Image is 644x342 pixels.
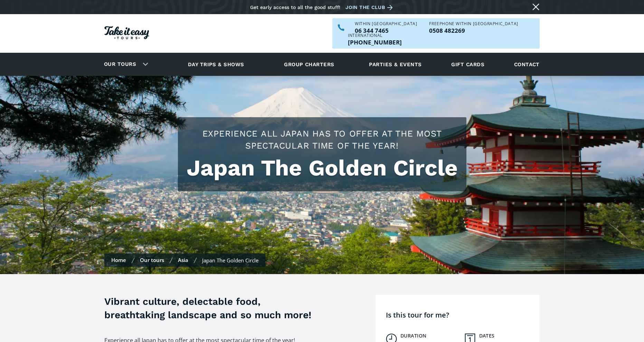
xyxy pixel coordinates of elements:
a: Call us freephone within NZ on 0508482269 [429,28,518,33]
div: Get early access to all the good stuff! [250,4,340,10]
a: Call us outside of NZ on +6463447465 [348,39,402,45]
img: Take it easy Tours logo [104,26,149,39]
p: [PHONE_NUMBER] [348,39,402,45]
a: Contact [511,55,543,74]
div: Freephone WITHIN [GEOGRAPHIC_DATA] [429,22,518,26]
div: International [348,33,402,38]
h5: Duration [400,333,458,339]
a: Day trips & shows [179,55,253,74]
div: Our tours [96,55,153,74]
p: 06 344 7465 [355,28,417,33]
a: Asia [178,256,188,263]
a: Gift cards [448,55,488,74]
h3: Vibrant culture, delectable food, breathtaking landscape and so much more! [104,295,319,322]
nav: Breadcrumbs [104,253,265,267]
a: Join the club [345,3,395,12]
a: Call us within NZ on 063447465 [355,28,417,33]
a: Parties & events [366,55,425,74]
a: Our tours [140,256,164,263]
a: Group charters [275,55,343,74]
a: Close message [530,1,541,12]
h2: Experience all Japan has to offer at the most spectacular time of the year! [185,128,460,152]
h1: Japan The Golden Circle [185,155,460,181]
div: Japan The Golden Circle [202,257,258,264]
a: Homepage [104,23,149,44]
div: WITHIN [GEOGRAPHIC_DATA] [355,22,417,26]
h5: Dates [479,333,537,339]
h4: Is this tour for me? [386,310,536,320]
a: Our tours [99,56,141,72]
a: Home [111,256,126,263]
p: 0508 482269 [429,28,518,33]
